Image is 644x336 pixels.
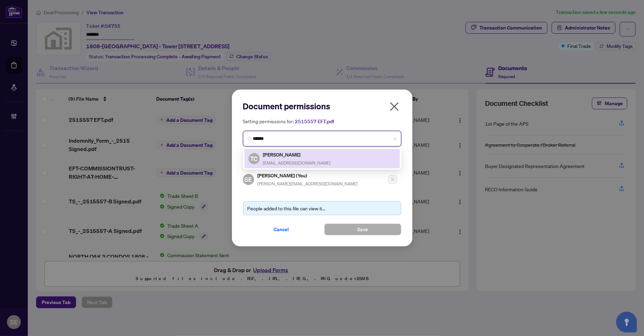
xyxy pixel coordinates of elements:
[263,160,331,166] span: [EMAIL_ADDRESS][DOMAIN_NAME]
[389,101,400,112] span: close
[324,224,401,235] button: Save
[250,154,258,163] span: TC
[243,117,401,125] h5: Setting permissions for:
[263,151,331,159] h5: [PERSON_NAME]
[258,181,358,186] span: [PERSON_NAME][EMAIL_ADDRESS][DOMAIN_NAME]
[393,137,397,141] span: close
[258,171,358,179] h5: [PERSON_NAME] (You)
[616,312,637,333] button: Open asap
[248,137,252,141] img: search_icon
[243,224,320,235] button: Cancel
[243,101,401,112] h2: Document permissions
[274,224,289,235] span: Cancel
[248,204,397,212] div: People added to this file can view it...
[245,175,252,184] span: SE
[295,118,334,125] span: 2515557 EFT.pdf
